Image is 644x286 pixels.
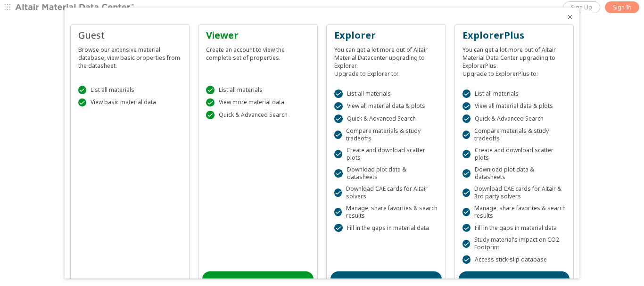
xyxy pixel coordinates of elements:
div: Download CAE cards for Altair & 3rd party solvers [462,185,566,200]
div:  [334,102,343,111]
div: Create an account to view the complete set of properties. [206,42,310,62]
div: Download CAE cards for Altair solvers [334,185,438,200]
div: List all materials [334,90,438,98]
div:  [334,131,342,139]
div: Create and download scatter plots [334,147,438,162]
div:  [462,224,471,232]
div: Study material's impact on CO2 Footprint [462,236,566,251]
div:  [462,255,471,264]
div: Compare materials & study tradeoffs [334,127,438,142]
div: You can get a lot more out of Altair Material Data Center upgrading to ExplorerPlus. Upgrade to E... [462,42,566,78]
div: Access stick-slip database [462,255,566,264]
div:  [334,224,343,232]
div:  [206,111,215,119]
div:  [462,131,470,139]
div: List all materials [462,90,566,98]
div: Download plot data & datasheets [334,166,438,181]
div: Create and download scatter plots [462,147,566,162]
div: View all material data & plots [462,102,566,111]
div:  [462,240,470,248]
div: List all materials [78,86,182,94]
div: Download plot data & datasheets [462,166,566,181]
div: Fill in the gaps in material data [334,224,438,232]
div: View all material data & plots [334,102,438,111]
div:  [462,90,471,98]
div: Quick & Advanced Search [462,114,566,123]
div: Quick & Advanced Search [334,114,438,123]
div: Manage, share favorites & search results [334,204,438,220]
div: Compare materials & study tradeoffs [462,127,566,142]
div: View basic material data [78,98,182,107]
div: List all materials [206,86,310,94]
div: Browse our extensive material database, view basic properties from the datasheet. [78,42,182,70]
div: Quick & Advanced Search [206,111,310,119]
div:  [206,86,215,94]
div: You can get a lot more out of Altair Material Datacenter upgrading to Explorer. Upgrade to Explor... [334,42,438,78]
div:  [206,98,215,107]
div: Guest [78,29,182,42]
div:  [462,102,471,111]
div:  [462,208,470,216]
div: Explorer [334,29,438,42]
div:  [334,188,342,197]
div: Manage, share favorites & search results [462,204,566,220]
div: Viewer [206,29,310,42]
div:  [334,114,343,123]
div:  [462,150,471,158]
div: Fill in the gaps in material data [462,224,566,232]
div:  [78,86,87,94]
div:  [462,114,471,123]
button: Close [566,13,574,21]
div:  [334,90,343,98]
div:  [334,169,343,178]
div:  [78,98,87,107]
div: ExplorerPlus [462,29,566,42]
div:  [462,169,471,178]
div: View more material data [206,98,310,107]
div:  [334,208,342,216]
div:  [462,188,470,197]
div:  [334,150,342,158]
